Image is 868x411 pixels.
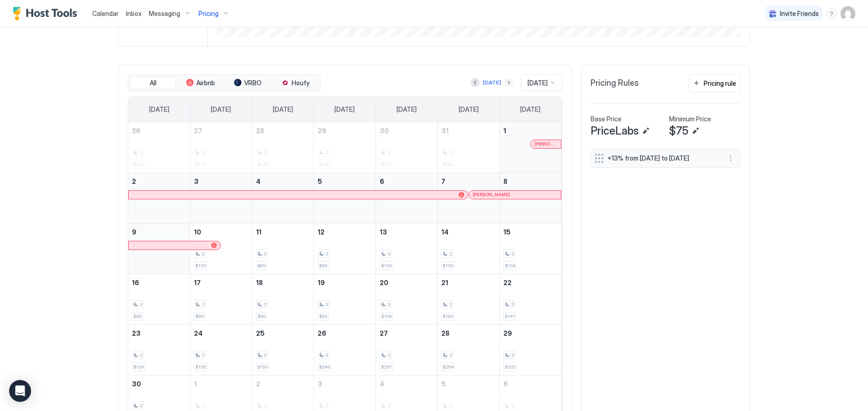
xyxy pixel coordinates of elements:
button: More options [725,153,736,164]
a: November 1, 2025 [500,122,561,139]
a: October 29, 2025 [314,122,376,139]
a: Calendar [92,9,119,18]
div: Open Intercom Messenger [9,380,31,402]
td: November 27, 2025 [376,324,438,375]
span: Pricing [199,10,219,18]
span: Houfy [292,79,309,87]
span: 21 [441,279,448,286]
span: 25 [256,329,265,337]
span: +13% from [DATE] to [DATE] [607,154,716,162]
a: November 18, 2025 [252,274,314,291]
span: 10 [194,228,201,236]
a: November 10, 2025 [190,224,252,240]
span: 1 [503,127,506,135]
a: November 4, 2025 [252,173,314,190]
td: November 4, 2025 [252,172,314,223]
span: $257 [381,364,392,370]
span: 28 [441,329,450,337]
a: October 26, 2025 [128,122,190,139]
span: 1 [194,380,197,388]
td: November 21, 2025 [438,274,500,324]
span: 2 [202,251,204,257]
a: Sunday [140,97,178,122]
span: 12 [318,228,324,236]
a: November 19, 2025 [314,274,376,291]
span: 26 [318,329,326,337]
a: November 7, 2025 [438,173,499,190]
button: [DATE] [481,77,502,88]
span: 17 [194,279,201,286]
span: 14 [441,228,449,236]
span: Base Price [591,115,622,123]
span: $130 [195,263,206,269]
span: 27 [194,127,202,135]
a: November 29, 2025 [500,325,561,342]
span: [DATE] [520,105,540,114]
span: 2 [264,251,267,257]
a: November 17, 2025 [190,274,252,291]
span: Inbox [126,10,141,17]
a: Thursday [387,97,426,122]
span: $150 [443,313,453,319]
span: 19 [318,279,325,286]
a: November 8, 2025 [500,173,561,190]
span: PriceLabs [591,124,638,138]
a: November 3, 2025 [190,173,252,190]
span: $232 [505,364,516,370]
span: 13 [380,228,387,236]
span: 26 [132,127,141,135]
td: November 20, 2025 [376,274,438,324]
span: $139 [133,364,144,370]
td: November 5, 2025 [314,172,376,223]
span: $150 [257,364,268,370]
span: [DATE] [273,105,293,114]
span: 5 [441,380,446,388]
div: Pricing rule [704,78,736,88]
a: November 12, 2025 [314,224,376,240]
span: 28 [256,127,264,135]
td: November 19, 2025 [314,274,376,324]
span: $104 [381,313,392,319]
span: 2 [387,302,390,307]
span: 7 [441,177,445,185]
span: $136 [443,263,453,269]
span: 2 [264,302,267,307]
span: 2 [511,302,514,307]
span: 9 [132,228,136,236]
span: [PERSON_NAME] [534,141,557,147]
td: November 10, 2025 [190,223,252,274]
span: 29 [503,329,512,337]
td: November 29, 2025 [499,324,561,375]
div: menu [725,153,736,164]
div: +13% from [DATE] to [DATE] menu [591,149,740,168]
span: $75 [669,124,688,138]
span: $134 [505,263,515,269]
span: $246 [319,364,330,370]
span: 2 [511,352,514,358]
div: [DATE] [483,78,501,87]
td: November 7, 2025 [438,172,500,223]
span: 29 [318,127,326,135]
button: Edit [690,125,701,136]
span: $109 [381,263,392,269]
span: [DATE] [528,79,548,87]
a: November 27, 2025 [376,325,438,342]
span: [DATE] [149,105,169,114]
td: November 15, 2025 [499,223,561,274]
a: December 1, 2025 [190,375,252,392]
td: November 16, 2025 [128,274,190,324]
a: October 28, 2025 [252,122,314,139]
span: Messaging [149,10,180,18]
button: Pricing rule [689,74,740,92]
a: Saturday [511,97,549,122]
span: $89 [257,263,266,269]
td: November 25, 2025 [252,324,314,375]
a: November 9, 2025 [128,224,190,240]
div: tab-group [128,74,320,92]
a: December 3, 2025 [314,375,376,392]
span: 16 [132,279,139,286]
td: November 28, 2025 [438,324,500,375]
span: 18 [256,279,263,286]
span: 2 [140,352,142,358]
a: Inbox [126,9,141,18]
